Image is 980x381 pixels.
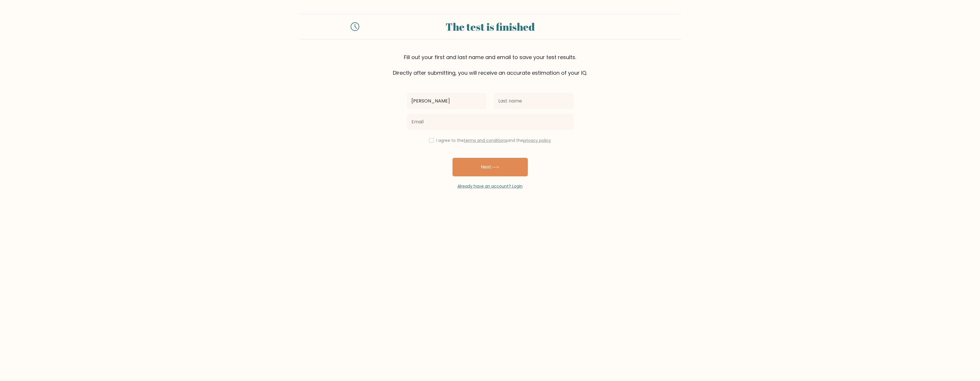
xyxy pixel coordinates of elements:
input: Email [407,114,574,130]
label: I agree to the and the [436,138,551,143]
a: terms and conditions [464,138,507,143]
button: Next [453,158,528,176]
div: Fill out your first and last name and email to save your test results. Directly after submitting,... [299,53,681,77]
a: privacy policy [523,138,551,143]
a: Already have an account? Login [457,183,523,189]
input: Last name [494,93,574,109]
input: First name [407,93,487,109]
div: The test is finished [366,19,614,34]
